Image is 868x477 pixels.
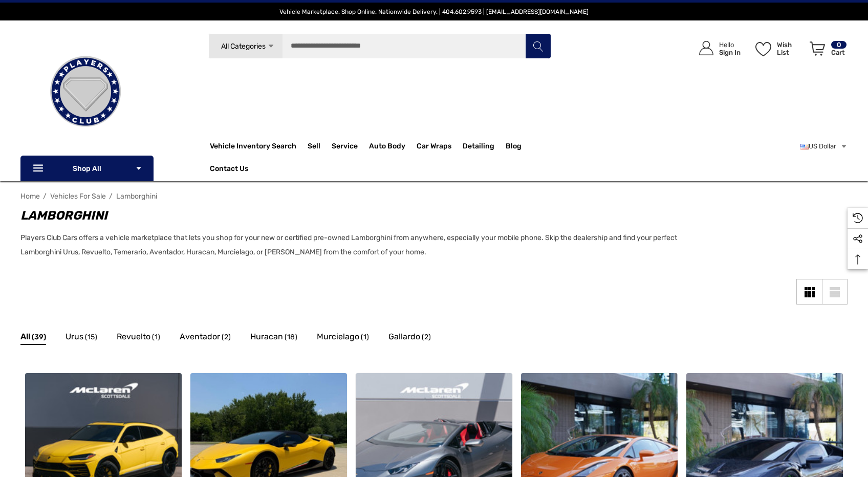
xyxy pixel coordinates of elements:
[279,8,589,15] span: Vehicle Marketplace. Shop Online. Nationwide Delivery. | 404.602.9593 | [EMAIL_ADDRESS][DOMAIN_NAME]
[221,42,266,51] span: All Categories
[317,330,359,343] span: Murcielago
[66,330,97,346] a: Button Go To Sub Category Urus
[210,142,296,153] a: Vehicle Inventory Search
[417,136,463,157] a: Car Wraps
[32,331,46,344] span: (39)
[180,330,220,343] span: Aventador
[853,213,863,223] svg: Recently Viewed
[369,136,417,157] a: Auto Body
[422,331,431,344] span: (2)
[34,40,137,143] img: Players Club | Cars For Sale
[20,156,154,181] p: Shop All
[317,330,369,346] a: Button Go To Sub Category Murcielago
[719,49,741,56] p: Sign In
[180,330,231,346] a: Button Go To Sub Category Aventador
[308,136,332,157] a: Sell
[20,206,679,225] h1: Lamborghini
[361,331,369,344] span: (1)
[719,41,741,49] p: Hello
[687,31,746,66] a: Sign in
[369,142,405,153] span: Auto Body
[152,331,160,344] span: (1)
[388,330,431,346] a: Button Go To Sub Category Gallardo
[805,31,848,71] a: Cart with 0 items
[822,279,848,305] a: List View
[32,163,47,175] svg: Icon Line
[116,192,157,201] a: Lamborghini
[222,331,231,344] span: (2)
[463,136,506,157] a: Detailing
[285,331,297,344] span: (18)
[751,31,805,66] a: Wish List Wish List
[308,142,320,153] span: Sell
[388,330,420,343] span: Gallardo
[831,49,847,56] p: Cart
[250,330,297,346] a: Button Go To Sub Category Huracan
[810,41,825,56] svg: Review Your Cart
[20,187,848,205] nav: Breadcrumb
[135,165,142,172] svg: Icon Arrow Down
[800,136,848,157] a: USD
[755,42,771,56] svg: Wish List
[848,254,868,265] svg: Top
[117,330,160,346] a: Button Go To Sub Category Revuelto
[332,136,369,157] a: Service
[20,192,40,201] a: Home
[332,142,358,153] span: Service
[417,142,451,153] span: Car Wraps
[20,231,679,259] p: Players Club Cars offers a vehicle marketplace that lets you shop for your new or certified pre-o...
[66,330,83,343] span: Urus
[85,331,97,344] span: (15)
[525,33,551,59] button: Search
[777,41,804,56] p: Wish List
[463,142,494,153] span: Detailing
[50,192,106,201] a: Vehicles For Sale
[699,41,713,55] svg: Icon User Account
[250,330,283,343] span: Huracan
[210,164,248,176] a: Contact Us
[267,42,275,50] svg: Icon Arrow Down
[831,41,847,49] p: 0
[796,279,822,305] a: Grid View
[506,142,522,153] a: Blog
[117,330,150,343] span: Revuelto
[853,234,863,244] svg: Social Media
[20,330,30,343] span: All
[208,33,283,59] a: All Categories Icon Arrow Down Icon Arrow Up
